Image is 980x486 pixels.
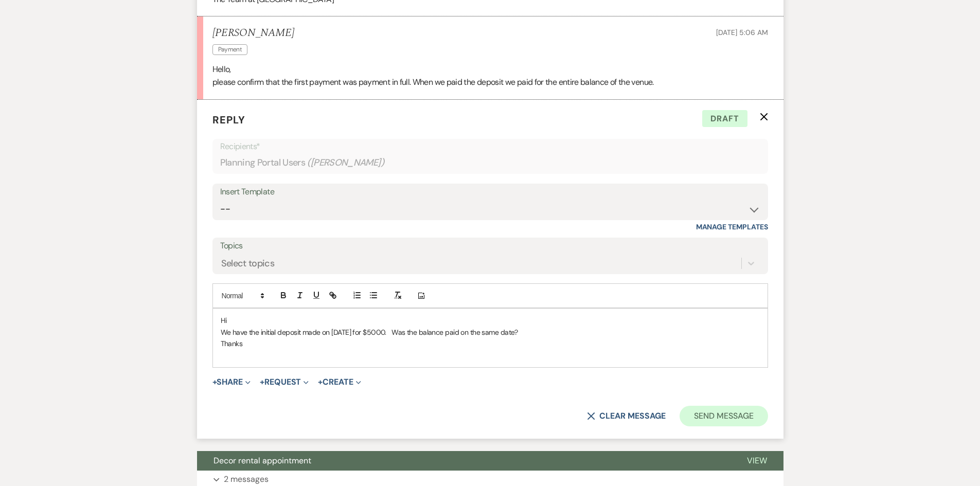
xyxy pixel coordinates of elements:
span: + [318,378,323,386]
button: View [730,451,783,471]
button: Decor rental appointment [197,451,730,471]
span: [DATE] 5:06 AM [716,28,768,37]
button: Request [260,378,309,386]
span: ( [PERSON_NAME] ) [307,156,384,170]
p: Hi [221,315,760,326]
h5: [PERSON_NAME] [212,27,294,40]
span: Payment [212,44,248,55]
span: Draft [702,110,747,128]
p: We have the initial deposit made on [DATE] for $5000. Was the balance paid on the same date? [221,327,760,338]
span: View [747,455,767,466]
span: Reply [212,113,245,127]
span: + [212,378,217,386]
span: Decor rental appointment [213,455,311,466]
button: Clear message [587,412,665,420]
p: Hello, [212,63,768,76]
div: Select topics [221,257,275,271]
button: Send Message [680,406,768,426]
button: Create [318,378,361,386]
label: Topics [220,239,760,254]
span: + [260,378,264,386]
div: Insert Template [220,185,760,200]
p: please confirm that the first payment was payment in full. When we paid the deposit we paid for t... [212,76,768,89]
div: Planning Portal Users [220,153,760,173]
a: Manage Templates [696,222,768,231]
p: 2 messages [224,473,269,486]
p: Recipients* [220,140,760,153]
button: Share [212,378,251,386]
p: Thanks [221,338,760,349]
